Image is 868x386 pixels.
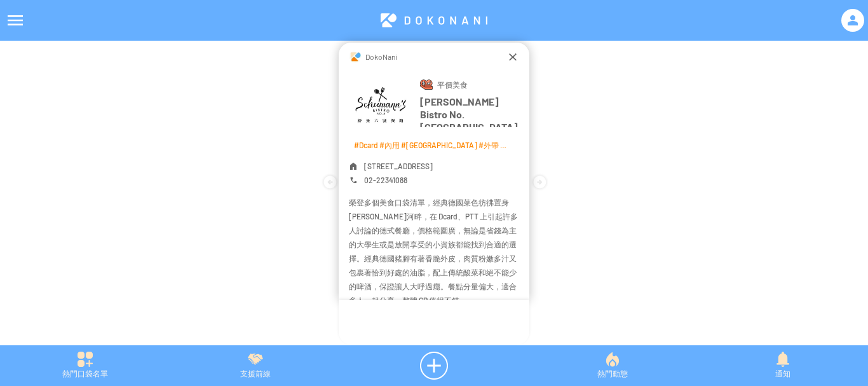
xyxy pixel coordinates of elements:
img: home.png [350,162,356,169]
img: Visruth.jpg not found [349,50,362,63]
p: 平價美食 [437,78,507,91]
div: 熱門動態 [527,352,698,380]
img: Visruth.jpg not found [350,74,411,135]
p: DokoNani [365,50,397,63]
span: 02-22341088 [364,176,407,184]
img: call.png [350,177,356,183]
div: 支援前線 [170,352,341,380]
span: 榮登多個美食口袋清單，經典德國菜色彷彿置身[PERSON_NAME]河畔，在 Dcard、PTT 上引起許多人討論的德式餐廳，價格範圍廣，無論是省錢為主的大學生或是放開享受的小資族都能找到合適的... [349,198,518,305]
p: #Dcard #內用 #[GEOGRAPHIC_DATA] #外帶 #外送 #大學生 #[GEOGRAPHIC_DATA] #木柵 #美食 #[PERSON_NAME][GEOGRAPHIC_D... [354,141,506,149]
p: [PERSON_NAME] Bistro No. [GEOGRAPHIC_DATA][PERSON_NAME]餐館 [420,95,518,127]
img: cheapEats.svg [420,78,433,91]
span: [STREET_ADDRESS] [364,162,433,170]
div: 通知 [698,352,868,380]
